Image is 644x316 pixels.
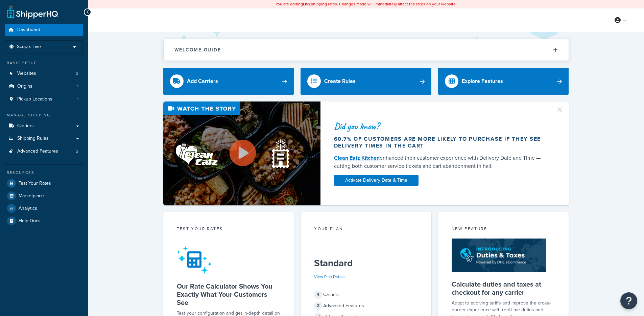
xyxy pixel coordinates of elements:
[334,154,548,170] div: enhanced their customer experience with Delivery Date and Time — cutting both customer service ti...
[5,112,83,118] div: Manage Shipping
[5,215,83,227] a: Help Docs
[5,177,83,189] a: Test Your Rates
[17,44,41,50] span: Scope: Live
[5,120,83,132] a: Carriers
[5,24,83,36] a: Dashboard
[19,193,44,199] span: Marketplace
[5,190,83,202] a: Marketplace
[17,136,49,141] span: Shipping Rules
[177,226,281,233] div: Test your rates
[17,123,34,129] span: Carriers
[187,76,218,86] div: Add Carriers
[314,302,322,310] span: 2
[324,76,356,86] div: Create Rules
[19,181,51,186] span: Test Your Rates
[163,68,294,95] a: Add Carriers
[5,67,83,80] a: Websites2
[177,282,281,307] h5: Our Rate Calculator Shows You Exactly What Your Customers See
[77,84,78,89] span: 1
[334,136,548,149] div: 60.7% of customers are more likely to purchase if they see delivery times in the cart
[5,93,83,106] li: Pickup Locations
[5,80,83,93] a: Origins1
[5,132,83,145] a: Shipping Rules
[77,96,78,102] span: 1
[76,71,78,76] span: 2
[301,68,431,95] a: Create Rules
[314,301,418,311] div: Advanced Features
[314,274,345,280] a: View Plan Details
[314,290,418,299] div: Carriers
[17,71,36,76] span: Websites
[462,76,503,86] div: Explore Features
[17,149,58,154] span: Advanced Features
[76,149,78,154] span: 2
[452,280,555,296] h5: Calculate duties and taxes at checkout for any carrier
[5,170,83,176] div: Resources
[438,68,569,95] a: Explore Features
[17,27,40,33] span: Dashboard
[620,292,637,309] button: Open Resource Center
[303,1,311,7] b: LIVE
[163,101,320,205] img: Video thumbnail
[174,47,221,52] h2: Welcome Guide
[5,202,83,215] a: Analytics
[452,226,555,233] div: New Feature
[334,121,548,131] div: Did you know?
[19,206,37,211] span: Analytics
[5,145,83,158] li: Advanced Features
[314,291,322,299] span: 4
[5,93,83,106] a: Pickup Locations1
[314,226,418,233] div: Your Plan
[17,96,52,102] span: Pickup Locations
[334,154,380,162] a: Clean Eatz Kitchen
[164,39,569,61] button: Welcome Guide
[17,84,32,89] span: Origins
[19,218,41,224] span: Help Docs
[5,145,83,158] a: Advanced Features2
[5,60,83,66] div: Basic Setup
[334,175,419,186] a: Activate Delivery Date & Time
[314,258,418,269] h5: Standard
[5,67,83,80] li: Websites
[5,80,83,93] li: Origins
